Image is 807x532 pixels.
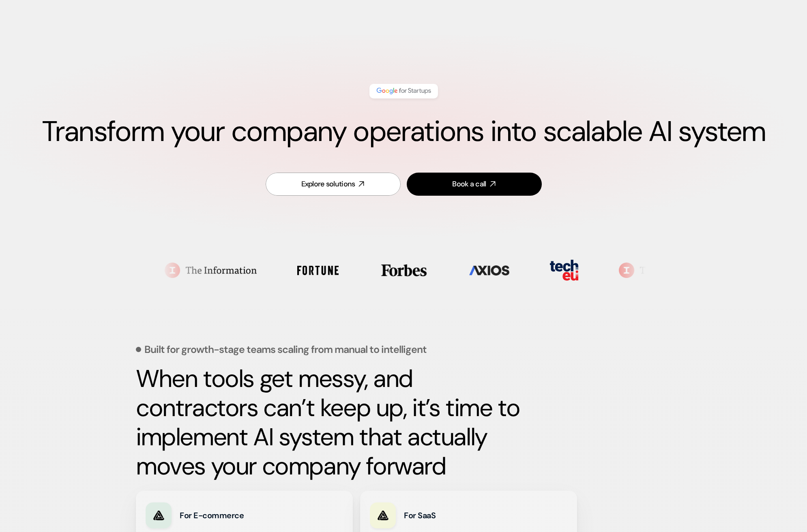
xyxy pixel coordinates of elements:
[301,179,355,189] div: Explore solutions
[136,363,525,482] strong: When tools get messy, and contractors can’t keep up, it’s time to implement AI system that actual...
[407,173,542,196] a: Book a call
[32,115,775,149] h1: Transform your company operations into scalable AI system
[404,510,515,521] h3: For SaaS
[266,173,401,196] a: Explore solutions
[144,344,427,355] p: Built for growth-stage teams scaling from manual to intelligent
[452,179,486,189] div: Book a call
[180,510,290,521] h3: For E-commerce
